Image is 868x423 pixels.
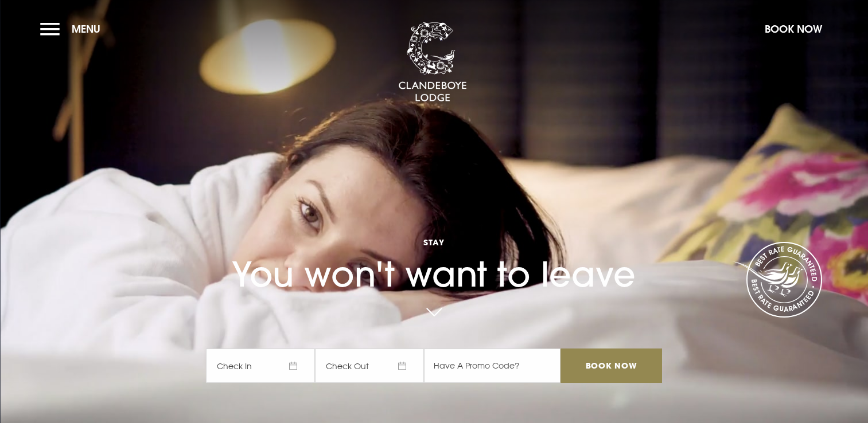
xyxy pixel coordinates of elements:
[206,210,661,295] h1: You won't want to leave
[424,348,560,383] input: Have A Promo Code?
[315,348,424,383] span: Check Out
[759,17,828,41] button: Book Now
[206,348,315,383] span: Check In
[398,22,467,103] img: Clandeboye Lodge
[206,237,661,248] span: Stay
[40,17,106,41] button: Menu
[560,348,661,383] input: Book Now
[72,22,100,36] span: Menu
